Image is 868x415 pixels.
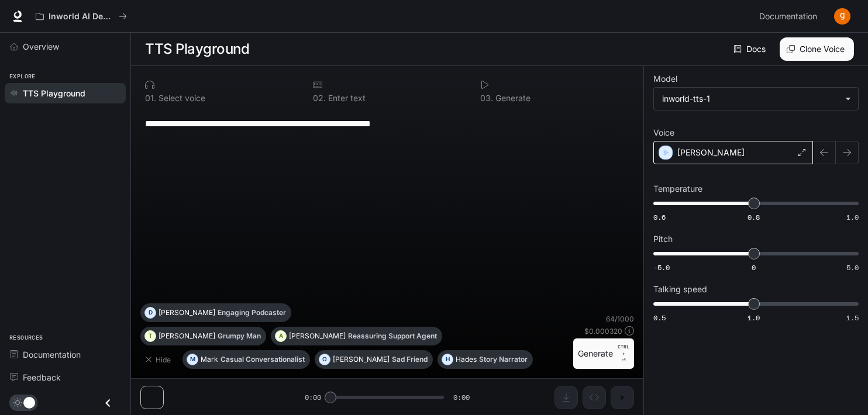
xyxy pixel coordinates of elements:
p: Voice [653,129,674,137]
span: 0.8 [748,212,760,222]
p: [PERSON_NAME] [333,356,390,363]
p: 0 3 . [480,94,493,102]
span: Documentation [23,348,81,361]
button: MMarkCasual Conversationalist [182,350,310,369]
span: 5.0 [846,262,859,272]
p: Model [653,75,677,83]
p: Grumpy Man [218,333,261,340]
p: Mark [201,356,218,363]
span: -5.0 [653,262,670,272]
p: Generate [493,94,531,102]
button: O[PERSON_NAME]Sad Friend [315,350,433,369]
div: inworld-tts-1 [654,88,858,110]
img: User avatar [834,8,850,25]
h1: TTS Playground [145,37,249,61]
p: Talking speed [653,285,707,293]
p: Hades [456,356,477,363]
div: D [145,303,156,322]
div: inworld-tts-1 [662,93,839,105]
span: TTS Playground [23,87,85,99]
span: 1.0 [846,212,859,222]
span: 0.6 [653,212,666,222]
span: 1.5 [846,313,859,323]
button: Close drawer [95,391,121,415]
button: GenerateCTRL +⏎ [573,338,634,369]
p: ⏎ [618,343,629,364]
p: 0 2 . [313,94,326,102]
p: Story Narrator [479,356,528,363]
span: 0 [752,262,756,272]
p: Sad Friend [392,356,428,363]
p: Reassuring Support Agent [348,333,437,340]
button: Clone Voice [780,37,854,61]
a: Documentation [755,5,826,28]
p: [PERSON_NAME] [677,147,745,158]
p: Temperature [653,185,702,193]
button: D[PERSON_NAME]Engaging Podcaster [140,303,291,322]
button: HHadesStory Narrator [438,350,533,369]
p: $ 0.000320 [584,326,622,336]
a: Overview [5,36,126,57]
div: A [275,327,286,345]
div: M [187,350,198,369]
button: Hide [140,350,178,369]
div: H [442,350,453,369]
button: All workspaces [30,5,132,28]
span: Dark mode toggle [23,396,35,409]
p: [PERSON_NAME] [289,333,346,340]
button: T[PERSON_NAME]Grumpy Man [140,327,266,345]
p: Enter text [326,94,366,102]
span: Feedback [23,371,61,383]
span: 0.5 [653,313,666,323]
p: CTRL + [618,343,629,357]
p: [PERSON_NAME] [159,333,215,340]
p: Inworld AI Demos [49,12,114,22]
span: 1.0 [748,313,760,323]
span: Documentation [759,9,817,24]
p: Select voice [156,94,205,102]
a: TTS Playground [5,83,126,103]
p: 64 / 1000 [606,314,634,324]
a: Docs [731,37,770,61]
p: Pitch [653,235,673,243]
p: Engaging Podcaster [218,309,286,316]
button: User avatar [831,5,854,28]
div: T [145,327,156,345]
p: Casual Conversationalist [221,356,305,363]
div: O [319,350,330,369]
p: 0 1 . [145,94,156,102]
span: Overview [23,40,59,53]
a: Feedback [5,367,126,388]
a: Documentation [5,344,126,365]
button: A[PERSON_NAME]Reassuring Support Agent [271,327,442,345]
p: [PERSON_NAME] [159,309,215,316]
